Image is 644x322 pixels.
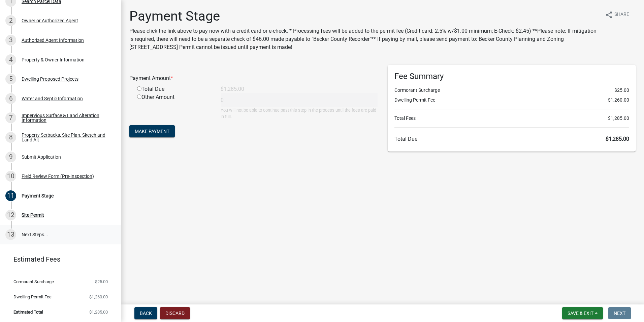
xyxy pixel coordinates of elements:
[608,307,631,319] button: Next
[394,72,629,81] h6: Fee Summary
[160,307,190,319] button: Discard
[5,210,16,220] div: 12
[5,171,16,182] div: 10
[22,193,54,198] div: Payment Stage
[13,279,54,284] span: Cormorant Surcharge
[22,18,78,23] div: Owner or Authorized Agent
[13,295,52,299] span: Dwelling Permit Fee
[5,252,110,266] a: Estimated Fees
[89,295,108,299] span: $1,260.00
[5,152,16,162] div: 9
[5,229,16,240] div: 13
[606,136,629,142] span: $1,285.00
[394,136,629,142] h6: Total Due
[140,311,152,316] span: Back
[13,310,43,314] span: Estimated Total
[22,174,94,179] div: Field Review Form (Pre-Inspection)
[134,307,157,319] button: Back
[394,87,629,94] li: Cormorant Surcharge
[89,310,108,314] span: $1,285.00
[22,77,78,81] div: Dwelling Proposed Projects
[22,57,85,62] div: Property & Owner Information
[132,85,216,93] div: Total Due
[135,129,169,134] span: Make Payment
[5,93,16,104] div: 6
[5,15,16,26] div: 2
[5,190,16,201] div: 11
[95,279,108,284] span: $25.00
[129,125,175,137] button: Make Payment
[614,87,629,94] span: $25.00
[5,132,16,143] div: 8
[22,113,110,123] div: Impervious Surface & Land Alteration Information
[394,97,629,104] li: Dwelling Permit Fee
[132,93,216,120] div: Other Amount
[394,115,629,122] li: Total Fees
[608,97,629,104] span: $1,260.00
[22,96,83,101] div: Water and Septic Information
[22,133,110,142] div: Property Setbacks, Site Plan, Sketch and Land Alt
[608,115,629,122] span: $1,285.00
[614,311,625,316] span: Next
[614,11,629,19] span: Share
[22,213,44,217] div: Site Permit
[22,155,61,159] div: Submit Application
[600,8,635,21] button: shareShare
[562,307,603,319] button: Save & Exit
[129,27,600,51] p: Please click the link above to pay now with a credit card or e-check. * Processing fees will be a...
[568,311,593,316] span: Save & Exit
[124,74,383,82] div: Payment Amount
[605,11,613,19] i: share
[5,35,16,46] div: 3
[22,38,84,43] div: Authorized Agent Information
[5,74,16,84] div: 5
[129,8,600,24] h1: Payment Stage
[5,112,16,123] div: 7
[5,54,16,65] div: 4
